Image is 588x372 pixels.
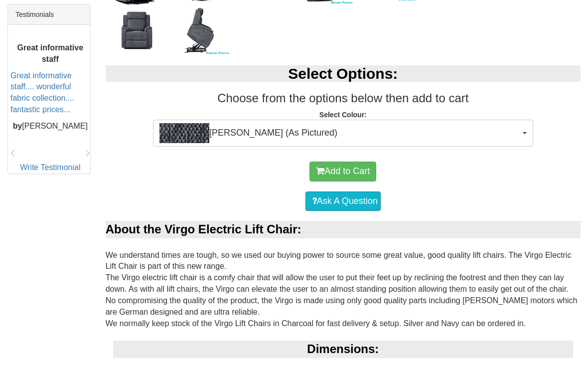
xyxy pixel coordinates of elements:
[10,121,90,132] p: [PERSON_NAME]
[17,43,83,63] b: Great informative staff
[10,71,74,114] a: Great informative staff.... wonderful fabric collection.... fantastic prices...
[8,4,90,25] div: Testimonials
[159,123,520,143] span: [PERSON_NAME] (As Pictured)
[106,221,581,238] div: About the Virgo Electric Lift Chair:
[106,92,581,105] h3: Choose from the options below then add to cart
[305,191,381,211] a: Ask A Question
[319,111,367,119] strong: Select Colour:
[309,162,376,182] button: Add to Cart
[13,122,22,130] b: by
[113,341,573,358] div: Dimensions:
[20,163,80,172] a: Write Testimonial
[159,123,209,143] img: Ollie Charcoal (As Pictured)
[153,120,533,147] button: Ollie Charcoal (As Pictured)[PERSON_NAME] (As Pictured)
[288,65,398,82] b: Select Options:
